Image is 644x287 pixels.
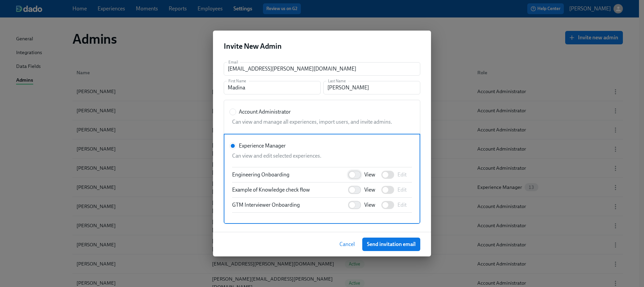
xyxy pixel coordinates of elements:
[397,201,407,209] span: Edit
[364,201,375,209] span: View
[362,238,420,251] button: Send invitation email
[397,186,407,194] span: Edit
[232,186,310,194] p: Example of Knowledge check flow
[229,118,412,126] div: Can view and manage all experiences, import users, and invite admins.
[232,171,289,178] p: Engineering Onboarding
[239,142,286,150] span: Experience Manager
[364,171,375,178] span: View
[224,41,420,51] h2: Invite New Admin
[364,186,375,194] span: View
[239,108,291,116] span: Account Administrator
[232,201,300,209] p: GTM Interviewer Onboarding
[339,241,355,248] span: Cancel
[335,238,360,251] button: Cancel
[397,171,407,178] span: Edit
[367,241,416,248] span: Send invitation email
[229,152,412,160] div: Can view and edit selected experiences.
